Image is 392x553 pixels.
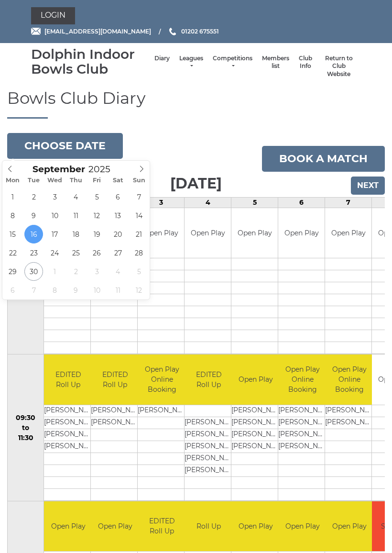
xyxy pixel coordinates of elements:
td: Open Play [44,501,92,552]
span: September 30, 2025 [24,262,43,281]
span: Fri [87,177,108,184]
input: Next [351,177,385,195]
span: October 12, 2025 [130,281,148,299]
span: Tue [23,177,44,184]
span: September 6, 2025 [109,188,127,206]
td: [PERSON_NAME] [185,465,233,476]
span: September 28, 2025 [130,243,148,262]
td: [PERSON_NAME] [231,441,280,453]
a: Members list [262,55,289,70]
span: September 19, 2025 [87,225,106,243]
span: 01202 675551 [181,28,219,35]
span: September 15, 2025 [3,225,22,243]
td: 4 [185,197,231,208]
span: September 13, 2025 [109,206,127,225]
td: 09:30 to 11:30 [8,354,44,501]
span: September 8, 2025 [3,206,22,225]
a: Book a match [262,146,385,172]
span: Sat [108,177,129,184]
td: [PERSON_NAME] [231,429,280,441]
td: EDITED Roll Up [185,354,233,405]
td: [PERSON_NAME] [325,417,373,429]
td: [PERSON_NAME] [231,417,280,429]
h1: Bowls Club Diary [7,89,385,118]
span: Sun [129,177,150,184]
td: 7 [325,197,372,208]
td: [PERSON_NAME] [278,417,327,429]
span: September 29, 2025 [3,262,22,281]
td: [PERSON_NAME] [91,417,139,429]
a: Club Info [299,55,312,70]
span: September 11, 2025 [66,206,85,225]
span: September 20, 2025 [109,225,127,243]
td: [PERSON_NAME] [44,417,92,429]
td: [PERSON_NAME] [231,405,280,417]
span: September 5, 2025 [87,188,106,206]
td: Open Play Online Booking [138,354,186,405]
td: [PERSON_NAME] [185,417,233,429]
td: Open Play Online Booking [278,354,327,405]
span: September 9, 2025 [24,206,43,225]
span: September 16, 2025 [24,225,43,243]
td: [PERSON_NAME] [278,429,327,441]
td: Open Play [278,208,325,258]
input: Scroll to increment [85,164,122,175]
td: [PERSON_NAME] [91,405,139,417]
td: Open Play [91,501,139,552]
img: Email [31,28,41,35]
td: [PERSON_NAME] [185,429,233,441]
td: [PERSON_NAME] [325,405,373,417]
span: September 2, 2025 [24,188,43,206]
span: October 6, 2025 [3,281,22,299]
span: September 7, 2025 [130,188,148,206]
td: [PERSON_NAME] [185,441,233,453]
td: [PERSON_NAME] [278,441,327,453]
span: October 9, 2025 [66,281,85,299]
span: September 1, 2025 [3,188,22,206]
span: Thu [65,177,87,184]
td: Roll Up [185,501,233,552]
span: Scroll to increment [33,165,85,174]
span: September 21, 2025 [130,225,148,243]
span: September 27, 2025 [109,243,127,262]
td: [PERSON_NAME] [44,429,92,441]
span: Wed [44,177,65,184]
td: [PERSON_NAME] [44,405,92,417]
div: Dolphin Indoor Bowls Club [31,47,150,77]
span: September 22, 2025 [3,243,22,262]
td: Open Play [231,354,280,405]
td: 3 [138,197,185,208]
td: 6 [278,197,325,208]
span: September 17, 2025 [45,225,64,243]
td: Open Play [231,501,280,552]
span: September 12, 2025 [87,206,106,225]
span: October 8, 2025 [45,281,64,299]
a: Phone us 01202 675551 [168,27,219,36]
span: September 4, 2025 [66,188,85,206]
td: Open Play [231,208,278,258]
td: Open Play [138,208,184,258]
td: [PERSON_NAME] [185,453,233,465]
span: September 23, 2025 [24,243,43,262]
span: September 26, 2025 [87,243,106,262]
span: October 7, 2025 [24,281,43,299]
span: October 4, 2025 [109,262,127,281]
td: [PERSON_NAME] [138,405,186,417]
span: October 1, 2025 [45,262,64,281]
span: October 10, 2025 [87,281,106,299]
td: [PERSON_NAME] [44,441,92,453]
td: Open Play [325,501,373,552]
span: September 24, 2025 [45,243,64,262]
a: Login [31,7,75,24]
td: EDITED Roll Up [44,354,92,405]
td: Open Play [185,208,231,258]
span: September 3, 2025 [45,188,64,206]
td: [PERSON_NAME] [278,405,327,417]
button: Choose date [7,133,123,159]
span: September 14, 2025 [130,206,148,225]
td: Open Play [325,208,371,258]
span: September 10, 2025 [45,206,64,225]
span: [EMAIL_ADDRESS][DOMAIN_NAME] [44,28,151,35]
a: Email [EMAIL_ADDRESS][DOMAIN_NAME] [31,27,151,36]
a: Diary [154,55,170,63]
